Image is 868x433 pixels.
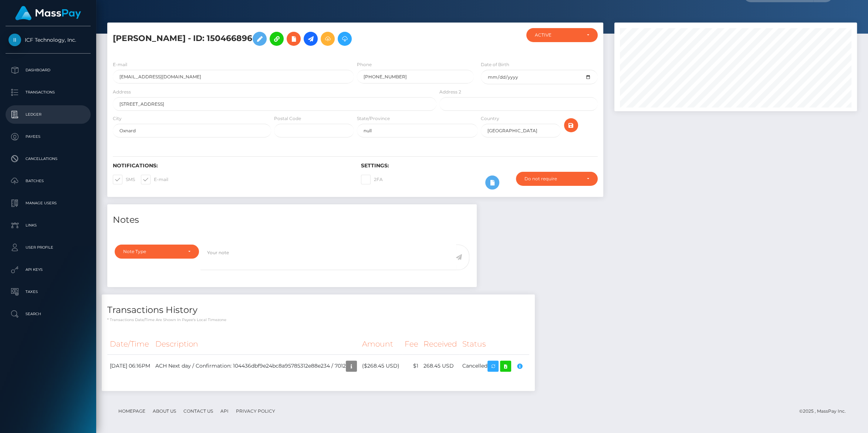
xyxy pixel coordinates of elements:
th: Received [421,334,460,354]
label: E-mail [141,175,168,184]
th: Description [153,334,359,354]
a: Dashboard [6,61,91,79]
a: API Keys [6,260,91,279]
label: E-mail [113,61,127,68]
img: MassPay Logo [15,6,81,20]
label: Date of Birth [481,61,509,68]
th: Fee [402,334,421,354]
p: * Transactions date/time are shown in payee's local timezone [107,317,529,323]
a: Taxes [6,283,91,301]
td: ($268.45 USD) [359,354,402,378]
label: City [113,115,122,122]
a: Links [6,216,91,235]
p: Dashboard [9,65,88,76]
p: Links [9,220,88,231]
p: API Keys [9,264,88,275]
label: Address 2 [439,89,461,95]
p: Batches [9,175,88,187]
a: About Us [150,405,179,417]
th: Amount [359,334,402,354]
h4: Notes [113,214,471,226]
label: Address [113,89,131,95]
a: Transactions [6,83,91,102]
p: Cancellations [9,153,88,164]
th: Date/Time [107,334,153,354]
a: Privacy Policy [233,405,278,417]
p: Ledger [9,109,88,120]
label: SMS [113,175,135,184]
label: Postal Code [274,115,301,122]
h6: Notifications: [113,163,350,169]
button: Do not require [516,172,598,186]
th: Status [460,334,529,354]
p: Search [9,308,88,320]
a: Manage Users [6,194,91,212]
p: Manage Users [9,198,88,209]
a: Ledger [6,105,91,124]
a: Search [6,305,91,323]
a: Homepage [115,405,148,417]
img: ICF Technology, Inc. [9,34,21,46]
div: © 2025 , MassPay Inc. [799,407,851,415]
a: User Profile [6,238,91,257]
button: Note Type [115,245,199,259]
span: ICF Technology, Inc. [6,37,91,43]
div: Note Type [123,249,182,255]
td: Cancelled [460,354,529,378]
label: Phone [357,61,372,68]
h6: Settings: [361,163,598,169]
td: [DATE] 06:16PM [107,354,153,378]
a: Cancellations [6,150,91,168]
div: ACTIVE [535,32,581,38]
label: State/Province [357,115,390,122]
p: Payees [9,131,88,142]
a: Batches [6,172,91,190]
a: Initiate Payout [304,32,318,46]
a: Payees [6,127,91,146]
td: 268.45 USD [421,354,460,378]
h5: [PERSON_NAME] - ID: 150466896 [113,28,432,50]
button: ACTIVE [526,28,598,42]
p: Taxes [9,286,88,297]
a: Contact Us [180,405,216,417]
td: $1 [402,354,421,378]
p: User Profile [9,242,88,253]
label: 2FA [361,175,383,184]
h4: Transactions History [107,304,529,317]
a: API [217,405,232,417]
div: Do not require [524,176,581,182]
label: Country [481,115,499,122]
p: Transactions [9,87,88,98]
td: ACH Next day / Confirmation: 104436dbf9e24bc8a95785312e88e234 / 7012 [153,354,359,378]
